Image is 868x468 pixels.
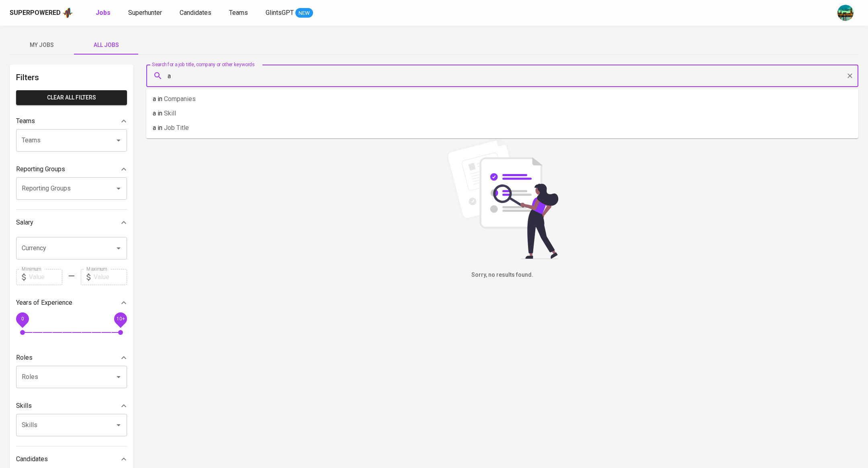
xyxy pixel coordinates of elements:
[153,109,176,118] p: a in
[113,135,124,146] button: Open
[16,116,35,126] p: Teams
[442,139,563,259] img: file_searching.svg
[116,316,125,321] span: 10+
[180,9,211,16] span: Candidates
[16,298,72,308] p: Years of Experience
[229,8,250,18] a: Teams
[113,371,124,383] button: Open
[16,454,48,464] p: Candidates
[180,8,213,18] a: Candidates
[164,109,176,117] span: Skill
[146,271,858,280] h6: Sorry, no results found.
[29,269,62,285] input: Value
[16,353,33,363] p: Roles
[96,9,111,16] b: Jobs
[14,40,69,50] span: My Jobs
[837,5,854,21] img: a5d44b89-0c59-4c54-99d0-a63b29d42bd3.jpg
[113,419,124,431] button: Open
[16,113,127,129] div: Teams
[62,7,73,19] img: app logo
[153,94,196,104] p: a in
[79,40,133,50] span: All Jobs
[16,90,127,105] button: Clear All filters
[16,451,127,467] div: Candidates
[128,8,164,18] a: Superhunter
[844,70,856,81] button: Clear
[10,7,73,19] a: Superpoweredapp logo
[16,71,127,84] h6: Filters
[16,218,33,227] p: Salary
[16,401,32,411] p: Skills
[229,9,248,16] span: Teams
[16,161,127,177] div: Reporting Groups
[16,164,65,174] p: Reporting Groups
[16,398,127,414] div: Skills
[94,269,127,285] input: Value
[10,8,61,18] div: Superpowered
[16,295,127,311] div: Years of Experience
[16,350,127,366] div: Roles
[295,9,313,17] span: NEW
[266,9,294,16] span: GlintsGPT
[96,8,112,18] a: Jobs
[266,8,313,18] a: GlintsGPT NEW
[113,243,124,254] button: Open
[164,95,196,103] span: Companies
[164,124,189,132] span: Job title
[153,123,189,133] p: a in
[113,183,124,194] button: Open
[23,93,121,103] span: Clear All filters
[128,9,162,16] span: Superhunter
[16,215,127,231] div: Salary
[21,316,24,321] span: 0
